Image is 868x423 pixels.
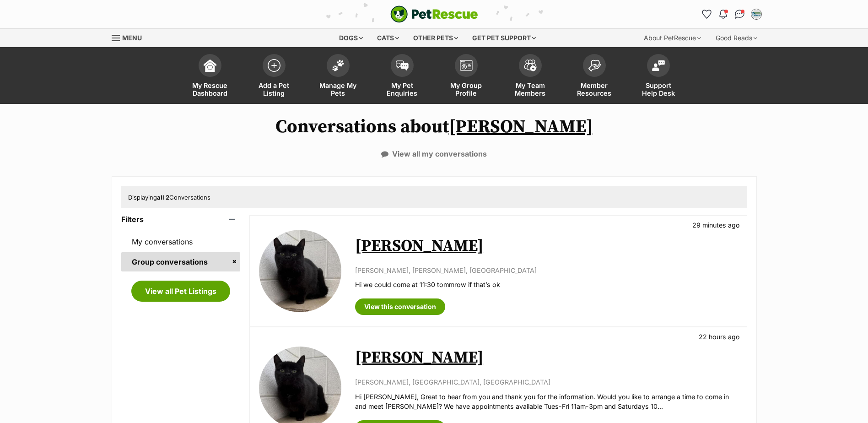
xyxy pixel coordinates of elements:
[699,332,740,342] p: 22 hours ago
[355,236,484,256] a: [PERSON_NAME]
[332,60,345,71] img: manage-my-pets-icon-02211641906a0b7f246fdf0571729dbe1e7629f14944591b6c1af311fb30b64b.svg
[749,7,764,22] button: My account
[355,377,737,387] p: [PERSON_NAME], [GEOGRAPHIC_DATA], [GEOGRAPHIC_DATA]
[204,59,216,72] img: dashboard-icon-eb2f2d2d3e046f16d808141f083e7271f6b2e854fb5c12c21221c1fb7104beca.svg
[318,81,359,97] span: Manage My Pets
[700,7,714,22] a: Favourites
[733,7,747,22] a: Conversations
[652,60,665,71] img: help-desk-icon-fdf02630f3aa405de69fd3d07c3f3aa587a6932b1a1747fa1d2bba05be0121f9.svg
[306,49,370,104] a: Manage My Pets
[700,7,764,22] ul: Account quick links
[638,81,679,97] span: Support Help Desk
[574,81,615,97] span: Member Resources
[524,60,537,71] img: team-members-icon-5396bd8760b3fe7c0b43da4ab00e1e3bb1a5d9ba89233759b79545d2d3fc5d0d.svg
[396,60,409,70] img: pet-enquiries-icon-7e3ad2cf08bfb03b45e93fb7055b45f3efa6380592205ae92323e6603595dc1f.svg
[407,29,464,47] div: Other pets
[434,49,498,104] a: My Group Profile
[626,49,690,104] a: Support Help Desk
[355,392,737,412] p: Hi [PERSON_NAME], Great to hear from you and thank you for the information. Would you like to arr...
[112,29,148,45] a: Menu
[390,5,478,23] img: logo-cat-932fe2b9b8326f06289b0f2fb663e598f794de774fb13d1741a6617ecf9a85b4.svg
[692,220,740,230] p: 29 minutes ago
[121,232,241,251] a: My conversations
[122,34,142,42] span: Menu
[370,49,434,104] a: My Pet Enquiries
[259,230,341,312] img: Aragon
[449,115,593,138] a: [PERSON_NAME]
[157,194,169,201] strong: all 2
[131,281,230,302] a: View all Pet Listings
[382,81,423,97] span: My Pet Enquiries
[355,266,737,275] p: [PERSON_NAME], [PERSON_NAME], [GEOGRAPHIC_DATA]
[381,150,487,158] a: View all my conversations
[121,215,241,223] header: Filters
[242,49,306,104] a: Add a Pet Listing
[121,252,241,271] a: Group conversations
[588,60,601,72] img: member-resources-icon-8e73f808a243e03378d46382f2149f9095a855e16c252ad45f914b54edf8863c.svg
[355,280,737,289] p: Hi we could come at 11:30 tommrow if that’s ok
[446,81,487,97] span: My Group Profile
[128,194,210,201] span: Displaying Conversations
[460,60,473,71] img: group-profile-icon-3fa3cf56718a62981997c0bc7e787c4b2cf8bcc04b72c1350f741eb67cf2f40e.svg
[719,10,727,19] img: notifications-46538b983faf8c2785f20acdc204bb7945ddae34d4c08c2a6579f10ce5e182be.svg
[268,59,280,72] img: add-pet-listing-icon-0afa8454b4691262ce3f59096e99ab1cd57d4a30225e0717b998d2c9b9846f56.svg
[637,29,707,47] div: About PetRescue
[498,49,562,104] a: My Team Members
[390,5,478,23] a: PetRescue
[371,29,405,47] div: Cats
[355,298,445,315] a: View this conversation
[752,10,761,19] img: Alicia franklin profile pic
[709,29,764,47] div: Good Reads
[189,81,231,97] span: My Rescue Dashboard
[178,49,242,104] a: My Rescue Dashboard
[562,49,626,104] a: Member Resources
[716,7,731,22] button: Notifications
[355,347,484,368] a: [PERSON_NAME]
[333,29,369,47] div: Dogs
[735,10,744,19] img: chat-41dd97257d64d25036548639549fe6c8038ab92f7586957e7f3b1b290dea8141.svg
[253,81,295,97] span: Add a Pet Listing
[466,29,542,47] div: Get pet support
[510,81,551,97] span: My Team Members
